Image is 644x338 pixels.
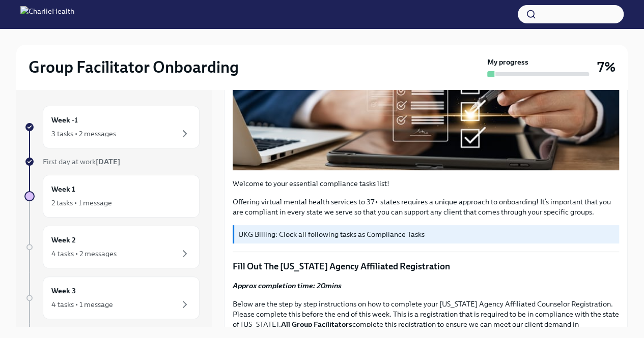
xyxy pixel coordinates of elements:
[96,157,120,166] strong: [DATE]
[20,6,74,22] img: CharlieHealth
[51,299,113,310] div: 4 tasks • 1 message
[51,285,76,296] h6: Week 3
[487,57,528,67] strong: My progress
[43,157,120,166] span: First day at work
[233,178,619,189] p: Welcome to your essential compliance tasks list!
[51,129,116,139] div: 3 tasks • 2 messages
[24,175,200,218] a: Week 12 tasks • 1 message
[238,229,615,239] p: UKG Billing: Clock all following tasks as Compliance Tasks
[233,260,619,272] p: Fill Out The [US_STATE] Agency Affiliated Registration
[51,234,76,245] h6: Week 2
[24,106,200,148] a: Week -13 tasks • 2 messages
[281,320,352,329] strong: All Group Facilitators
[51,198,112,208] div: 2 tasks • 1 message
[233,197,619,217] p: Offering virtual mental health services to 37+ states requires a unique approach to onboarding! I...
[233,281,342,290] strong: Approx completion time: 20mins
[51,183,75,195] h6: Week 1
[24,226,200,268] a: Week 24 tasks • 2 messages
[24,276,200,319] a: Week 34 tasks • 1 message
[51,249,117,259] div: 4 tasks • 2 messages
[29,57,239,77] h2: Group Facilitator Onboarding
[24,157,200,167] a: First day at work[DATE]
[51,114,78,126] h6: Week -1
[597,58,615,76] h3: 7%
